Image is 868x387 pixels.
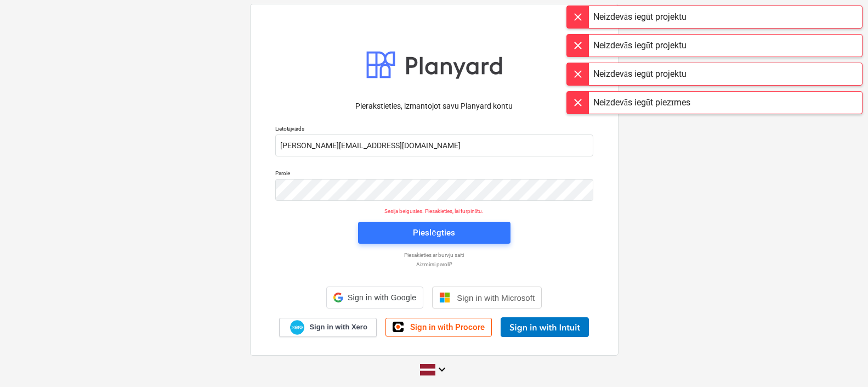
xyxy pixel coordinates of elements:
[269,207,600,215] p: Sesija beigusies. Piesakieties, lai turpinātu.
[275,125,593,134] p: Lietotājvārds
[413,226,455,240] div: Pieslēgties
[275,170,593,179] p: Parole
[279,318,377,337] a: Sign in with Xero
[275,134,593,156] input: Lietotājvārds
[593,39,687,52] div: Neizdevās iegūt projektu
[326,287,423,309] div: Sign in with Google
[348,293,416,302] span: Sign in with Google
[270,251,599,259] a: Piesakieties ar burvju saiti
[309,322,367,332] span: Sign in with Xero
[457,293,535,302] span: Sign in with Microsoft
[290,320,304,335] img: Xero logo
[410,322,485,332] span: Sign in with Procore
[435,363,449,376] i: keyboard_arrow_down
[358,222,510,244] button: Pieslēgties
[385,318,492,336] a: Sign in with Procore
[593,68,687,81] div: Neizdevās iegūt projektu
[270,261,599,268] a: Aizmirsi paroli?
[439,292,450,303] img: Microsoft logo
[593,10,687,24] div: Neizdevās iegūt projektu
[275,100,593,112] p: Pierakstieties, izmantojot savu Planyard kontu
[593,96,690,109] div: Neizdevās iegūt piezīmes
